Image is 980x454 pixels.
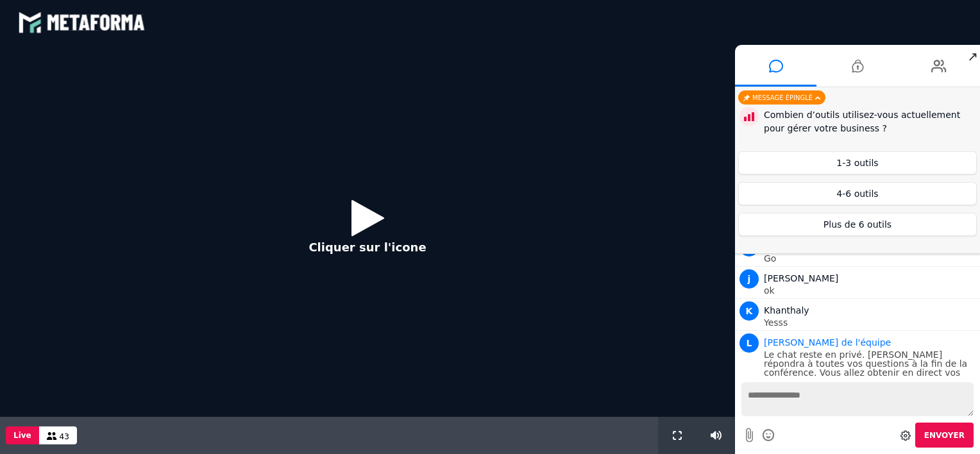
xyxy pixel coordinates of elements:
p: Le chat reste en privé. [PERSON_NAME] répondra à toutes vos questions à la fin de la conférence. ... [764,350,977,395]
div: Message épinglé [738,90,825,105]
span: [PERSON_NAME] [764,273,838,283]
button: Live [6,426,39,444]
button: Envoyer [915,423,974,448]
button: Cliquer sur l'icone [296,190,439,273]
span: L [739,333,759,353]
span: K [739,301,759,321]
div: Combien d’outils utilisez-vous actuellement pour gérer votre business ? [764,108,977,135]
span: ↗ [965,45,980,68]
span: j [739,269,759,289]
p: Yesss [764,318,977,327]
button: 4-6 outils [738,182,977,205]
button: Plus de 6 outils [738,213,977,236]
span: Khanthaly [764,305,809,315]
button: 1-3 outils [738,151,977,174]
p: Cliquer sur l'icone [308,239,426,256]
span: 43 [60,432,69,441]
p: ok [764,286,977,295]
p: Go [764,254,977,263]
span: Envoyer [924,431,965,440]
span: Animateur [764,337,891,348]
